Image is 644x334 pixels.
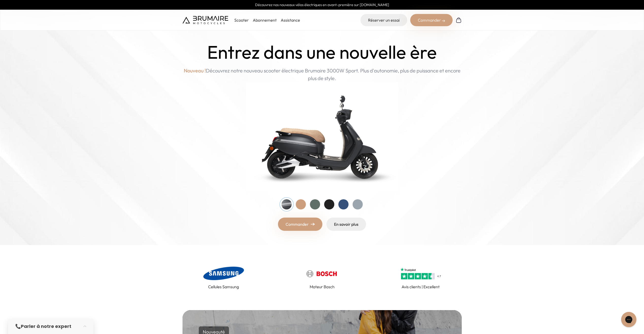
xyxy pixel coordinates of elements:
div: Commander [410,14,453,26]
p: Scooter [234,17,249,23]
a: Cellules Samsung [183,265,265,290]
p: Découvrez notre nouveau scooter électrique Brumaire 3000W Sport. Plus d'autonomie, plus de puissa... [183,67,462,82]
p: Avis clients | Excellent [402,284,440,290]
span: Nouveau ! [184,67,206,74]
a: Commander [278,218,322,231]
a: En savoir plus [326,218,366,231]
img: right-arrow-2.png [442,19,445,22]
p: Cellules Samsung [208,284,239,290]
a: Abonnement [253,18,277,23]
p: Moteur Bosch [310,284,335,290]
img: right-arrow.png [311,223,315,226]
a: Assistance [281,18,300,23]
a: Avis clients | Excellent [379,265,462,290]
h1: Entrez dans une nouvelle ère [207,42,437,63]
a: Réserver un essai [360,14,407,26]
iframe: Gorgias live chat messenger [619,310,639,329]
img: Panier [456,17,462,23]
img: Brumaire Motocycles [183,16,228,24]
a: Moteur Bosch [281,265,363,290]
